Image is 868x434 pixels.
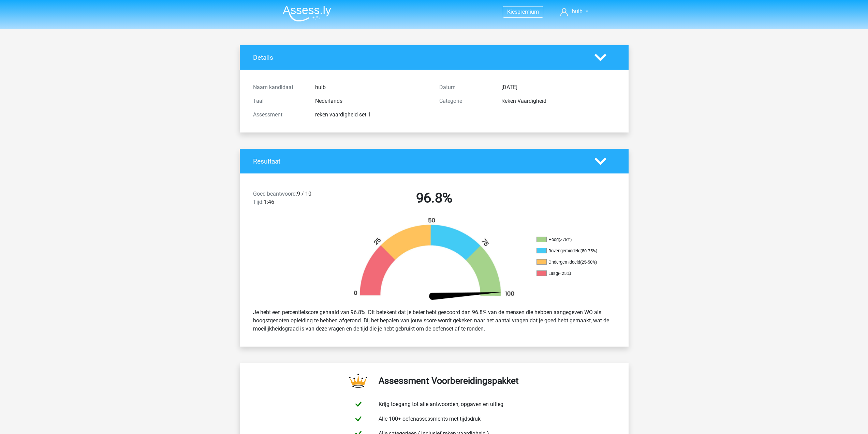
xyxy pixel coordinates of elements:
[342,217,526,303] img: 97.cffe5254236c.png
[503,7,543,16] a: Kiespremium
[253,199,264,205] span: Tijd:
[558,8,591,16] a: huib
[310,83,434,92] div: huib
[283,5,331,22] img: Assessly
[558,271,571,276] div: (<25%)
[496,97,620,105] div: Reken Vaardigheid
[310,111,434,119] div: reken vaardigheid set 1
[580,248,597,253] div: (50-75%)
[536,248,605,254] li: Bovengemiddeld
[248,97,310,105] div: Taal
[536,270,605,277] li: Laag
[536,259,605,265] li: Ondergemiddeld
[248,306,620,336] div: Je hebt een percentielscore gehaald van 96.8%. Dit betekent dat je beter hebt gescoord dan 96.8% ...
[559,237,572,242] div: (>75%)
[536,237,605,243] li: Hoog
[517,9,539,15] span: premium
[253,54,584,61] h4: Details
[434,83,496,92] div: Datum
[248,83,310,92] div: Naam kandidaat
[496,83,620,92] div: [DATE]
[248,190,341,209] div: 9 / 10 1:46
[248,111,310,119] div: Assessment
[434,97,496,105] div: Categorie
[346,190,522,206] h2: 96.8%
[253,157,584,165] h4: Resultaat
[507,9,517,15] span: Kies
[253,191,297,197] span: Goed beantwoord:
[572,8,583,15] span: huib
[580,260,597,265] div: (25-50%)
[310,97,434,105] div: Nederlands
